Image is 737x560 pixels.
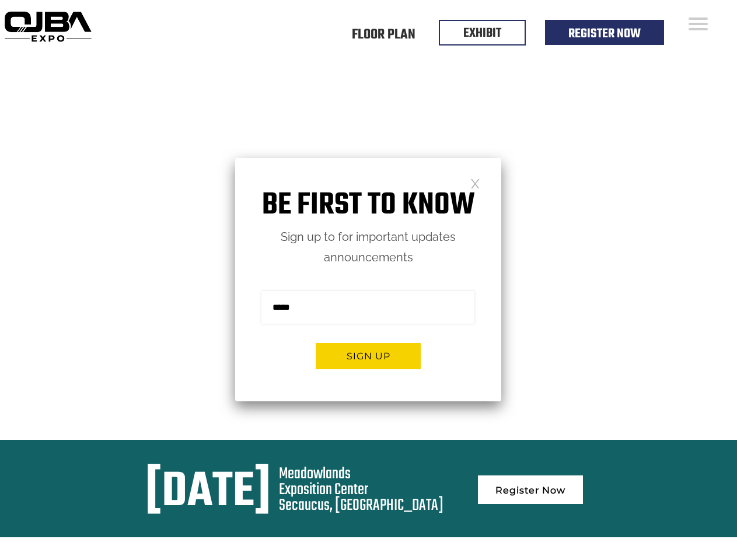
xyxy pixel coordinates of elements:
[145,466,271,520] div: [DATE]
[478,475,583,504] a: Register Now
[316,343,421,369] button: Sign up
[235,227,501,268] p: Sign up to for important updates announcements
[470,178,480,188] a: Close
[463,23,501,43] a: EXHIBIT
[235,187,501,224] h1: Be first to know
[279,466,443,513] div: Meadowlands Exposition Center Secaucus, [GEOGRAPHIC_DATA]
[568,24,641,44] a: Register Now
